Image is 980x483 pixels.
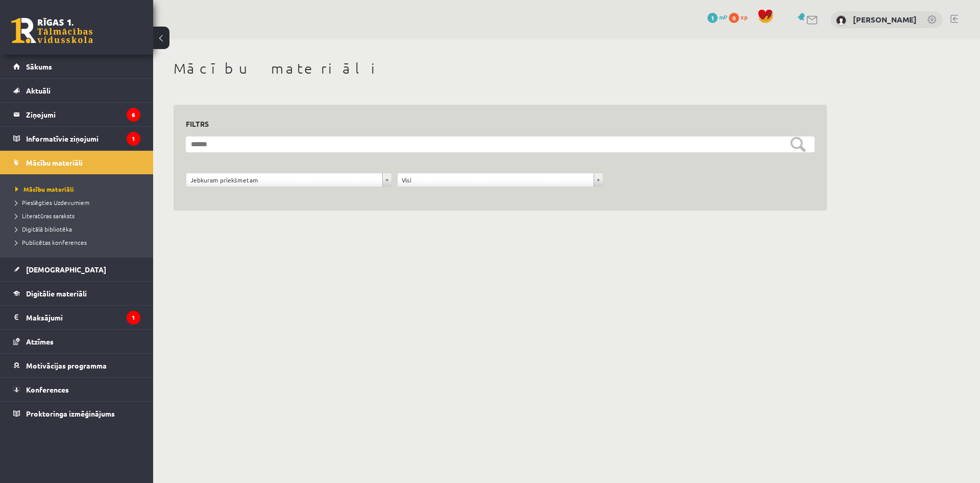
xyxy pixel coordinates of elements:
[15,238,87,246] span: Publicētas konferences
[26,306,140,329] legend: Maksājumi
[836,15,846,26] img: Tomijs Černovskis
[13,79,140,102] a: Aktuāli
[13,258,140,281] a: [DEMOGRAPHIC_DATA]
[853,14,917,25] a: [PERSON_NAME]
[190,173,378,187] span: Jebkuram priekšmetam
[186,117,802,131] h3: Filtrs
[719,13,727,21] span: mP
[729,13,739,23] span: 0
[13,378,140,401] a: Konferences
[15,212,75,220] span: Literatūras saraksts
[15,225,72,233] span: Digitālā bibliotēka
[15,185,143,194] a: Mācību materiāli
[15,224,143,234] a: Digitālā bibliotēka
[174,60,827,77] h1: Mācību materiāli
[741,13,747,21] span: xp
[13,151,140,174] a: Mācību materiāli
[15,198,89,206] span: Pieslēgties Uzdevumiem
[127,311,140,325] i: 1
[13,127,140,150] a: Informatīvie ziņojumi1
[707,13,727,21] a: 1 mP
[26,337,54,346] span: Atzīmes
[26,265,106,274] span: [DEMOGRAPHIC_DATA]
[26,385,69,394] span: Konferences
[402,173,590,187] span: Visi
[15,185,74,193] span: Mācību materiāli
[15,238,143,247] a: Publicētas konferences
[26,289,87,298] span: Digitālie materiāli
[13,330,140,353] a: Atzīmes
[127,132,140,146] i: 1
[26,361,107,370] span: Motivācijas programma
[186,173,391,187] a: Jebkuram priekšmetam
[13,402,140,425] a: Proktoringa izmēģinājums
[729,13,752,21] a: 0 xp
[26,409,115,418] span: Proktoringa izmēģinājums
[26,86,51,95] span: Aktuāli
[13,55,140,78] a: Sākums
[13,306,140,329] a: Maksājumi1
[13,103,140,126] a: Ziņojumi6
[127,108,140,122] i: 6
[11,18,93,43] a: Rīgas 1. Tālmācības vidusskola
[707,13,718,23] span: 1
[13,354,140,377] a: Motivācijas programma
[398,173,603,187] a: Visi
[26,127,140,150] legend: Informatīvie ziņojumi
[13,282,140,305] a: Digitālie materiāli
[26,62,52,71] span: Sākums
[26,103,140,126] legend: Ziņojumi
[15,211,143,220] a: Literatūras saraksts
[26,158,83,167] span: Mācību materiāli
[15,198,143,207] a: Pieslēgties Uzdevumiem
